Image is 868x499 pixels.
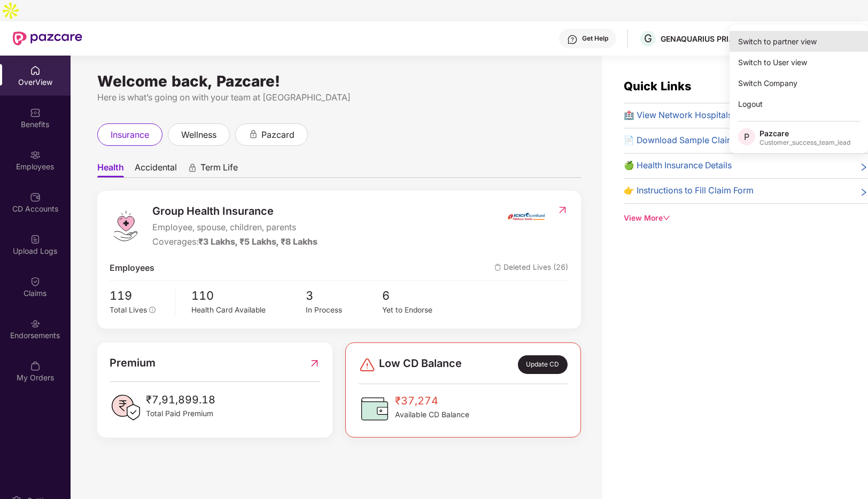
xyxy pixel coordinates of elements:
span: P [744,130,749,143]
div: animation [249,129,258,139]
div: Get Help [582,34,608,43]
div: Coverages: [152,236,317,249]
span: Term Life [200,162,238,177]
div: View More [624,213,868,224]
span: right [859,186,868,198]
span: Employee, spouse, children, parents [152,221,317,235]
span: 119 [110,286,167,305]
img: svg+xml;base64,PHN2ZyBpZD0iTXlfT3JkZXJzIiBkYXRhLW5hbWU9Ik15IE9yZGVycyIgeG1sbnM9Imh0dHA6Ly93d3cudz... [30,361,41,371]
div: GENAQUARIUS PRIVATE LIMITED [661,34,735,44]
span: 👉 Instructions to Fill Claim Form [624,184,754,198]
div: Health Card Available [191,305,306,316]
div: Customer_success_team_lead [759,138,850,147]
img: svg+xml;base64,PHN2ZyBpZD0iQ0RfQWNjb3VudHMiIGRhdGEtbmFtZT0iQ0QgQWNjb3VudHMiIHhtbG5zPSJodHRwOi8vd3... [30,192,41,202]
span: ₹3 Lakhs, ₹5 Lakhs, ₹8 Lakhs [198,237,317,247]
span: ₹37,274 [395,393,469,409]
span: 🏥 View Network Hospitals [624,109,732,122]
span: down [663,214,670,222]
span: 🍏 Health Insurance Details [624,159,732,173]
span: ₹7,91,899.18 [146,392,215,408]
div: Pazcare [759,128,850,138]
div: Yet to Endorse [382,305,459,316]
img: CDBalanceIcon [359,393,391,425]
div: Update CD [518,355,568,373]
img: PaidPremiumIcon [110,392,142,424]
img: RedirectIcon [309,355,320,371]
span: Available CD Balance [395,409,469,421]
span: G [644,32,652,45]
span: wellness [181,128,216,142]
img: logo [110,210,142,242]
span: Accidental [135,162,177,177]
span: Health [97,162,124,177]
span: pazcard [261,128,294,142]
img: svg+xml;base64,PHN2ZyBpZD0iSG9tZSIgeG1sbnM9Imh0dHA6Ly93d3cudzMub3JnLzIwMDAvc3ZnIiB3aWR0aD0iMjAiIG... [30,65,41,76]
span: Total Lives [110,306,147,314]
span: Low CD Balance [379,355,462,373]
span: Deleted Lives (26) [494,262,568,275]
div: Welcome back, Pazcare! [97,77,581,85]
img: svg+xml;base64,PHN2ZyBpZD0iSGVscC0zMngzMiIgeG1sbnM9Imh0dHA6Ly93d3cudzMub3JnLzIwMDAvc3ZnIiB3aWR0aD... [567,34,578,45]
img: insurerIcon [506,203,546,230]
span: insurance [111,128,149,142]
span: Total Paid Premium [146,408,215,420]
div: animation [188,163,197,173]
span: Employees [110,262,154,275]
span: 110 [191,286,306,305]
img: svg+xml;base64,PHN2ZyBpZD0iQmVuZWZpdHMiIHhtbG5zPSJodHRwOi8vd3d3LnczLm9yZy8yMDAwL3N2ZyIgd2lkdGg9Ij... [30,107,41,118]
span: 📄 Download Sample Claim Form [624,134,757,147]
img: svg+xml;base64,PHN2ZyBpZD0iRW1wbG95ZWVzIiB4bWxucz0iaHR0cDovL3d3dy53My5vcmcvMjAwMC9zdmciIHdpZHRoPS... [30,150,41,160]
span: 3 [306,286,382,305]
img: deleteIcon [494,264,501,271]
img: New Pazcare Logo [13,32,82,45]
span: Group Health Insurance [152,203,317,220]
img: svg+xml;base64,PHN2ZyBpZD0iRGFuZ2VyLTMyeDMyIiB4bWxucz0iaHR0cDovL3d3dy53My5vcmcvMjAwMC9zdmciIHdpZH... [359,356,376,373]
div: In Process [306,305,382,316]
span: right [859,161,868,173]
span: info-circle [149,307,156,313]
span: Premium [110,355,156,371]
img: svg+xml;base64,PHN2ZyBpZD0iRW5kb3JzZW1lbnRzIiB4bWxucz0iaHR0cDovL3d3dy53My5vcmcvMjAwMC9zdmciIHdpZH... [30,318,41,329]
span: 6 [382,286,459,305]
img: RedirectIcon [557,205,568,215]
img: svg+xml;base64,PHN2ZyBpZD0iQ2xhaW0iIHhtbG5zPSJodHRwOi8vd3d3LnczLm9yZy8yMDAwL3N2ZyIgd2lkdGg9IjIwIi... [30,276,41,287]
span: Quick Links [624,79,691,93]
img: svg+xml;base64,PHN2ZyBpZD0iVXBsb2FkX0xvZ3MiIGRhdGEtbmFtZT0iVXBsb2FkIExvZ3MiIHhtbG5zPSJodHRwOi8vd3... [30,234,41,245]
div: Here is what’s going on with your team at [GEOGRAPHIC_DATA] [97,91,581,104]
